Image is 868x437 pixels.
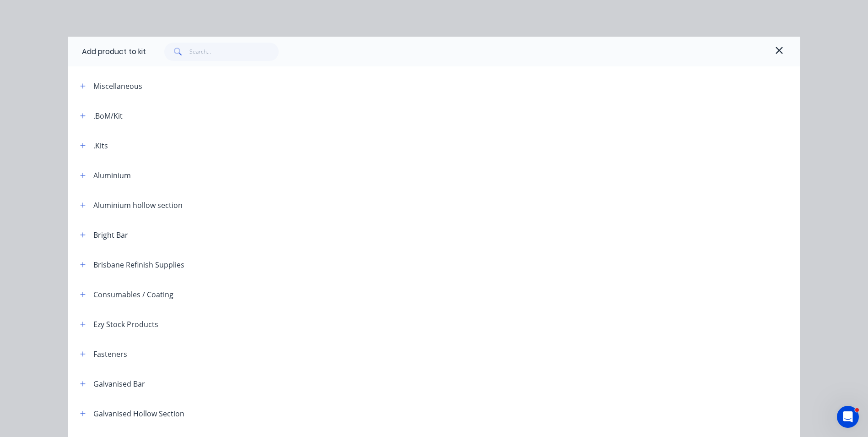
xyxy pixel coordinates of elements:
[93,140,108,151] div: .Kits
[837,406,859,428] iframe: Intercom live chat
[82,46,146,57] div: Add product to kit
[93,378,145,389] div: Galvanised Bar
[93,200,183,211] div: Aluminium hollow section
[93,408,184,419] div: Galvanised Hollow Section
[93,170,131,181] div: Aluminium
[93,110,123,121] div: .BoM/Kit
[93,349,127,360] div: Fasteners
[189,43,279,61] input: Search...
[93,259,184,270] div: Brisbane Refinish Supplies
[93,289,173,300] div: Consumables / Coating
[93,81,142,92] div: Miscellaneous
[93,229,128,240] div: Bright Bar
[93,319,158,330] div: Ezy Stock Products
